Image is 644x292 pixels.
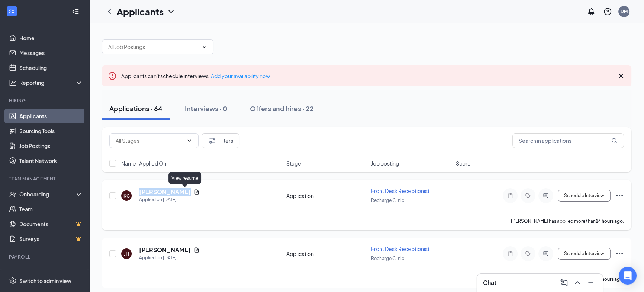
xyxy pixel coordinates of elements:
svg: Notifications [587,7,596,16]
div: DM [621,8,628,15]
svg: Cross [616,71,625,80]
svg: Settings [9,277,16,285]
svg: ChevronDown [186,138,192,144]
svg: Tag [524,251,532,257]
a: SurveysCrown [19,231,83,246]
svg: ChevronDown [201,44,207,50]
span: Front Desk Receptionist [371,246,429,252]
input: All Stages [116,137,183,145]
div: Onboarding [19,190,77,198]
span: Recharge Clinic [371,256,404,261]
svg: ChevronUp [573,278,582,287]
svg: Document [194,247,200,253]
a: Talent Network [19,153,83,168]
input: Search in applications [512,133,624,148]
div: View resume [168,172,201,184]
svg: Error [108,71,117,80]
div: KC [123,193,130,199]
div: Switch to admin view [19,277,71,285]
div: Open Intercom Messenger [619,267,637,285]
b: 14 hours ago [596,218,623,224]
div: Application [286,192,367,199]
a: Applicants [19,109,83,123]
a: Home [19,31,83,45]
button: Schedule Interview [558,190,611,202]
input: All Job Postings [108,43,198,51]
span: Name · Applied On [121,160,166,167]
svg: Analysis [9,79,16,86]
button: ChevronUp [571,277,583,289]
span: Job posting [371,160,399,167]
button: ComposeMessage [558,277,570,289]
svg: ActiveChat [541,193,550,199]
svg: UserCheck [9,190,16,198]
p: [PERSON_NAME] has applied more than . [511,218,624,224]
div: Payroll [9,254,81,260]
svg: ChevronLeft [105,7,114,16]
svg: Note [506,251,515,257]
button: Schedule Interview [558,248,611,260]
a: Team [19,202,83,216]
a: Job Postings [19,138,83,153]
span: Applicants can't schedule interviews. [121,73,270,79]
b: 17 hours ago [596,276,623,282]
a: Scheduling [19,60,83,75]
svg: Minimize [586,278,595,287]
a: PayrollCrown [19,265,83,280]
h1: Applicants [117,5,164,18]
svg: ActiveChat [541,251,550,257]
svg: QuestionInfo [603,7,612,16]
div: Application [286,250,367,257]
svg: Filter [208,136,217,145]
div: Reporting [19,79,83,86]
svg: ComposeMessage [560,278,569,287]
div: Team Management [9,176,81,182]
span: Front Desk Receptionist [371,187,429,194]
svg: Tag [524,193,532,199]
div: Interviews · 0 [185,104,228,113]
svg: Ellipses [615,249,624,258]
svg: Document [194,189,200,195]
span: Recharge Clinic [371,198,404,203]
div: Applications · 64 [109,104,162,113]
div: Applied on [DATE] [139,196,200,203]
a: DocumentsCrown [19,216,83,231]
h5: [PERSON_NAME] [139,246,191,254]
button: Filter Filters [202,133,239,148]
svg: Ellipses [615,191,624,200]
svg: ChevronDown [167,7,176,16]
svg: MagnifyingGlass [611,138,617,144]
span: Score [456,160,471,167]
svg: Collapse [72,8,79,15]
a: Sourcing Tools [19,123,83,138]
h3: Chat [483,279,496,287]
div: Hiring [9,97,81,104]
h5: [PERSON_NAME] [139,188,191,196]
svg: Note [506,193,515,199]
svg: WorkstreamLogo [8,7,16,15]
a: Messages [19,45,83,60]
div: JH [124,251,129,257]
button: Minimize [585,277,597,289]
span: Stage [286,160,301,167]
div: Offers and hires · 22 [250,104,314,113]
div: Applied on [DATE] [139,254,200,261]
a: Add your availability now [211,73,270,79]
